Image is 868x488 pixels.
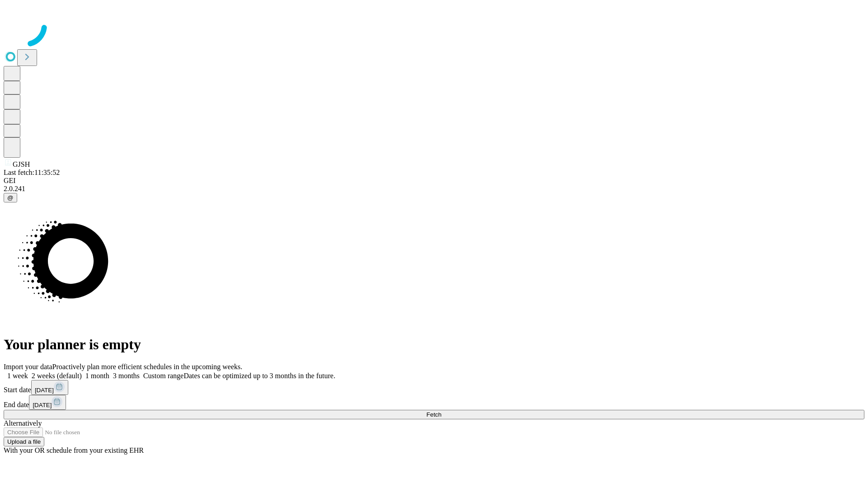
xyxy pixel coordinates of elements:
[4,380,864,395] div: Start date
[4,395,864,410] div: End date
[184,372,335,380] span: Dates can be optimized up to 3 months in the future.
[4,336,864,353] h1: Your planner is empty
[4,410,864,419] button: Fetch
[4,185,864,193] div: 2.0.241
[31,380,68,395] button: [DATE]
[7,372,28,380] span: 1 week
[4,193,17,202] button: @
[35,387,54,394] span: [DATE]
[29,395,66,410] button: [DATE]
[4,437,44,446] button: Upload a file
[4,446,144,454] span: With your OR schedule from your existing EHR
[33,402,52,408] span: [DATE]
[426,411,441,418] span: Fetch
[13,160,30,168] span: GJSH
[85,372,109,380] span: 1 month
[113,372,140,380] span: 3 months
[32,372,82,380] span: 2 weeks (default)
[4,177,864,185] div: GEI
[4,419,42,427] span: Alternatively
[143,372,184,380] span: Custom range
[4,363,52,371] span: Import your data
[4,169,60,176] span: Last fetch: 11:35:52
[7,194,14,201] span: @
[52,363,242,371] span: Proactively plan more efficient schedules in the upcoming weeks.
